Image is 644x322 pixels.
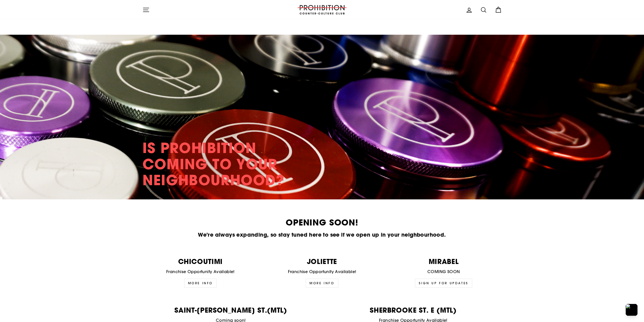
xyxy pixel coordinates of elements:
div: Is PROHIBITION coming to your Neighbourhood? [142,140,285,188]
p: opening soon! [188,218,456,227]
p: COMING SOON [386,269,502,275]
p: MIRABEL [386,258,502,265]
img: PROHIBITION COUNTER-CULTURE CLUB [297,5,347,14]
strong: We're always expanding, so stay tuned here to see if we open up in your neighbourhood. [198,231,446,238]
p: Saint-[PERSON_NAME] St.(MTL) [142,307,319,313]
p: Franchise Opportunity Available! [142,269,259,275]
a: SIGN UP FOR UPDATES [415,279,472,288]
a: MORE INFO [184,279,217,288]
a: More Info [306,279,338,288]
p: JOLIETTE [264,258,380,265]
p: Chicoutimi [142,258,259,265]
p: Sherbrooke st. E (mtl) [325,307,502,313]
p: Franchise Opportunity Available! [264,269,380,275]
